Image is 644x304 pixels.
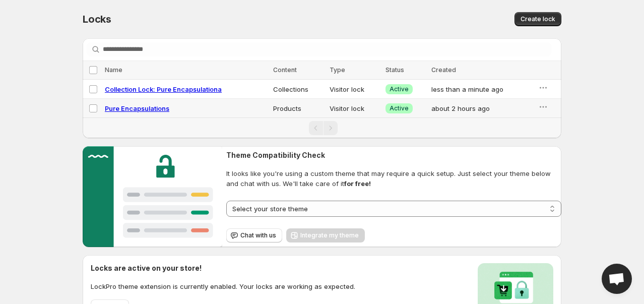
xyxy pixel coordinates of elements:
button: Create lock [514,12,561,26]
td: Visitor lock [327,99,382,118]
td: about 2 hours ago [428,99,535,118]
td: Collections [270,80,327,99]
td: Products [270,99,327,118]
span: Created [431,66,456,74]
span: Type [330,66,345,74]
strong: for free! [344,179,371,188]
td: less than a minute ago [428,80,535,99]
p: LockPro theme extension is currently enabled. Your locks are working as expected. [91,281,355,291]
img: Customer support [83,146,222,247]
div: Open chat [602,264,632,294]
span: Chat with us [240,231,276,239]
a: Collection Lock: Pure Encapsulationa [105,85,222,93]
span: Status [385,66,404,74]
span: It looks like you're using a custom theme that may require a quick setup. Just select your theme ... [226,168,561,189]
span: Locks [83,13,111,25]
button: Chat with us [226,228,282,242]
span: Content [273,66,297,74]
td: Visitor lock [327,80,382,99]
span: Create lock [521,15,555,23]
h2: Theme Compatibility Check [226,150,561,160]
span: Name [105,66,122,74]
span: Active [390,104,409,112]
h2: Locks are active on your store! [91,263,355,273]
span: Active [390,85,409,93]
a: Pure Encapsulations [105,104,169,112]
nav: Pagination [83,117,561,138]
